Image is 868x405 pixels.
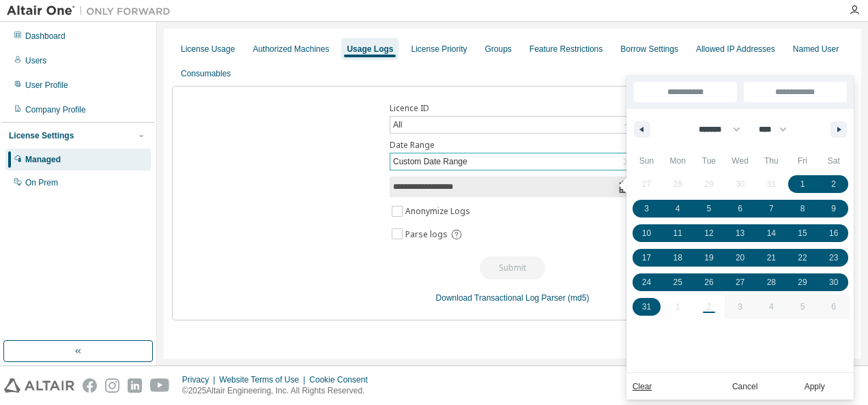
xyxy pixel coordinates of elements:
span: 19 [704,245,713,270]
button: 10 [631,221,663,245]
span: 6 [738,196,742,221]
span: 13 [736,221,744,245]
button: Cancel [712,380,778,393]
span: 8 [800,196,805,221]
span: 14 [767,221,776,245]
span: 9 [831,196,836,221]
span: 7 [769,196,774,221]
a: Download Transactional Log Parser [436,293,566,303]
p: © 2025 Altair Engineering, Inc. All Rights Reserved. [182,385,376,397]
div: License Usage [181,44,235,55]
span: 2 [831,172,836,196]
span: 22 [798,245,807,270]
span: [DATE] [626,75,640,98]
button: Submit [480,256,545,280]
span: 3 [644,196,649,221]
span: 30 [829,270,838,295]
div: Cookie Consent [309,374,375,385]
span: 21 [767,245,776,270]
button: 4 [662,196,693,221]
button: 27 [725,270,756,295]
div: Named User [793,44,839,55]
a: (md5) [568,293,589,303]
img: linkedin.svg [128,378,142,393]
span: Thu [755,150,787,172]
img: facebook.svg [83,378,97,393]
button: 30 [818,270,850,295]
button: 21 [755,245,787,270]
button: 18 [662,245,693,270]
button: 28 [755,270,787,295]
span: Wed [725,150,756,172]
span: 23 [829,245,838,270]
div: Managed [25,154,61,165]
button: 7 [755,196,787,221]
button: 11 [662,221,693,245]
span: 17 [642,245,651,270]
button: 15 [787,221,818,245]
span: 31 [642,295,651,319]
div: All [391,117,404,132]
button: 16 [818,221,850,245]
label: Date Range [390,140,635,151]
button: 26 [693,270,725,295]
button: 25 [662,270,693,295]
div: Usage Logs [347,44,393,55]
img: youtube.svg [150,378,170,393]
img: instagram.svg [105,378,119,393]
img: altair_logo.svg [4,378,74,393]
button: 24 [631,270,663,295]
span: 28 [767,270,776,295]
span: 5 [707,196,712,221]
button: 19 [693,245,725,270]
span: 24 [642,270,651,295]
span: 16 [829,221,838,245]
div: Company Profile [25,104,86,115]
button: 2 [818,172,850,196]
div: Consumables [181,68,231,79]
div: Groups [485,44,512,55]
div: Custom Date Range [391,154,469,169]
button: 29 [787,270,818,295]
div: Allowed IP Addresses [696,44,775,55]
span: This Month [626,192,640,228]
div: Feature Restrictions [530,44,603,55]
span: 12 [704,221,713,245]
div: Privacy [182,374,219,385]
span: Sun [631,150,663,172]
button: 31 [631,295,663,319]
button: 6 [725,196,756,221]
span: 25 [674,270,682,295]
span: Last Week [626,157,640,192]
span: Last Month [626,228,640,263]
div: Users [25,55,46,66]
span: 1 [800,172,805,196]
label: Anonymize Logs [405,203,473,220]
span: 29 [798,270,807,295]
button: 17 [631,245,663,270]
button: 12 [693,221,725,245]
button: 1 [787,172,818,196]
span: Tue [693,150,725,172]
span: 20 [736,245,744,270]
span: 15 [798,221,807,245]
button: 20 [725,245,756,270]
div: Dashboard [25,31,66,42]
button: Apply [782,380,848,393]
button: 3 [631,196,663,221]
span: [DATE] [626,98,640,121]
button: 13 [725,221,756,245]
span: 18 [674,245,682,270]
span: 11 [674,221,682,245]
div: All [390,117,635,133]
img: Altair One [7,4,177,18]
div: Website Terms of Use [219,374,309,385]
span: Mon [662,150,693,172]
span: 27 [736,270,744,295]
div: Authorized Machines [252,44,329,55]
span: Fri [787,150,818,172]
button: 8 [787,196,818,221]
div: Custom Date Range [390,153,635,170]
button: 14 [755,221,787,245]
label: Licence ID [390,103,635,114]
